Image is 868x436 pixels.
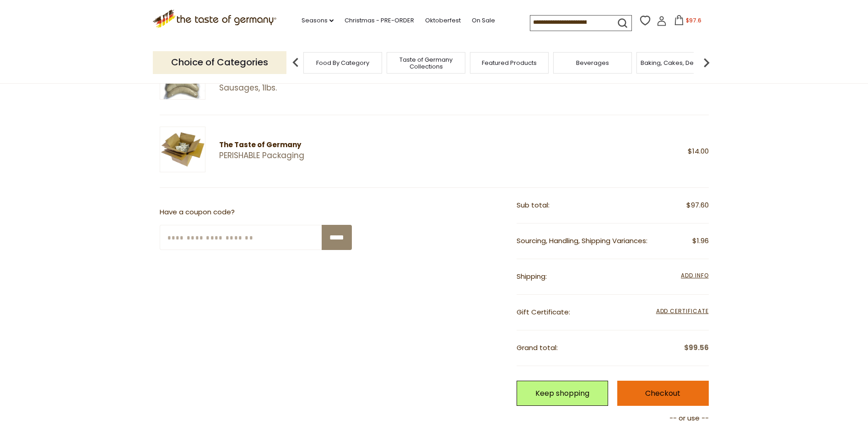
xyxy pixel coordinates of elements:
span: Sub total: [517,200,550,210]
a: PERISHABLE Packaging [219,151,449,160]
span: $99.56 [684,342,709,354]
a: [PERSON_NAME] "Weisswurst" Pork and Veal Sausages, 1lbs. [219,74,418,93]
span: $14.00 [688,146,709,156]
a: Baking, Cakes, Desserts [641,59,712,66]
a: Food By Category [316,59,369,66]
a: On Sale [472,16,495,26]
a: Featured Products [482,59,537,66]
p: -- or use -- [517,413,709,424]
span: Add Info [681,271,708,279]
span: Grand total: [517,343,558,352]
img: PERISHABLE Packaging [160,127,205,172]
img: next arrow [697,53,716,72]
a: Taste of Germany Collections [389,56,463,70]
span: $1.96 [692,235,709,247]
span: $97.6 [686,16,701,24]
a: Keep shopping [517,381,608,406]
span: $97.60 [686,200,709,211]
a: Oktoberfest [425,16,461,26]
a: Christmas - PRE-ORDER [345,16,414,26]
a: Checkout [617,381,709,406]
div: The Taste of Germany [219,139,449,151]
img: previous arrow [286,53,305,72]
a: Seasons [302,16,334,26]
span: Shipping: [517,271,547,281]
span: Sourcing, Handling, Shipping Variances: [517,236,647,245]
p: Choice of Categories [153,51,286,74]
span: Gift Certificate: [517,307,570,317]
p: Have a coupon code? [160,207,352,218]
a: Beverages [576,59,609,66]
span: Add Certificate [656,307,709,317]
button: $97.6 [669,15,707,29]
